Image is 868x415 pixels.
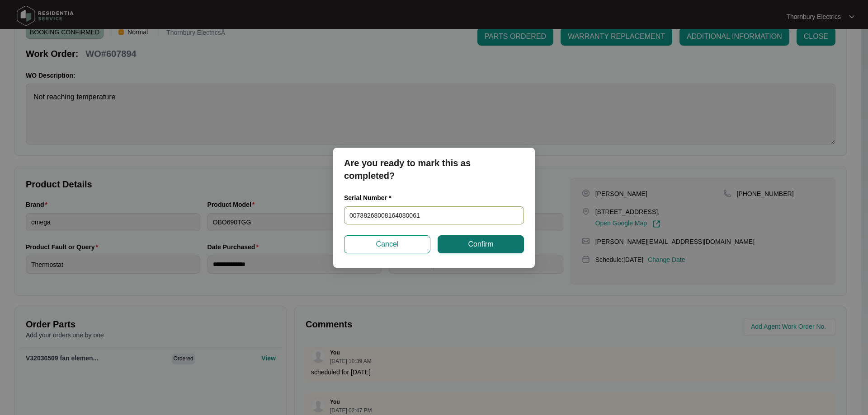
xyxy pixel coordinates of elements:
[344,157,524,169] p: Are you ready to mark this as
[468,239,493,250] span: Confirm
[344,169,524,182] p: completed?
[344,193,398,202] label: Serial Number *
[376,239,399,250] span: Cancel
[344,235,430,253] button: Cancel
[438,235,524,253] button: Confirm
